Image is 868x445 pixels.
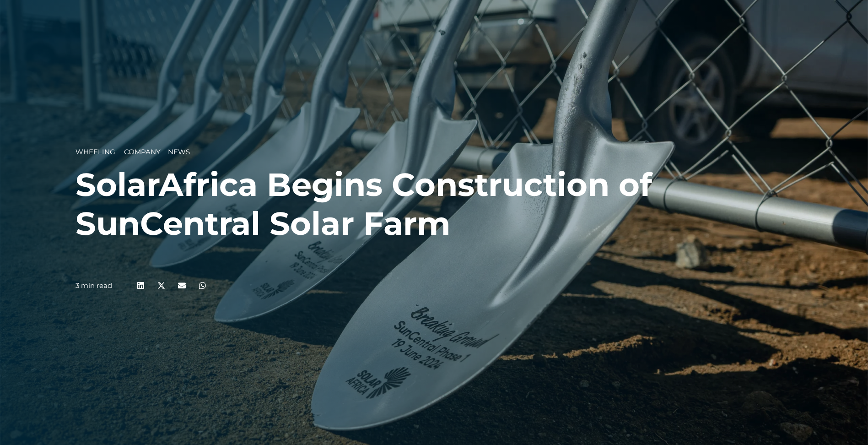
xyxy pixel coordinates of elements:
[151,275,172,296] div: Share on x-twitter
[75,282,112,290] p: 3 min read
[130,275,151,296] div: Share on linkedin
[172,275,192,296] div: Share on email
[192,275,213,296] div: Share on whatsapp
[75,165,793,243] h1: SolarAfrica Begins Construction of SunCentral Solar Farm
[168,147,190,156] span: News
[124,147,161,156] span: Company
[75,147,115,156] span: Wheeling
[161,147,168,156] span: __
